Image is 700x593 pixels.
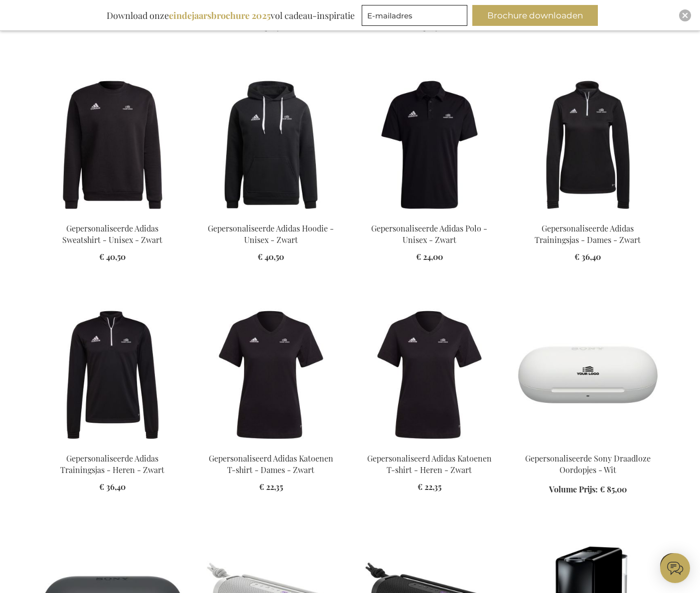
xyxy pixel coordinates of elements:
span: € 85,00 [600,484,627,494]
a: Volume Prijs: € 85,00 [549,484,627,495]
a: Gepersonaliseerde Adidas Trainingsjas - Heren - Zwart [41,441,184,450]
a: Gepersonaliseerd Adidas Katoenen T-shirt - Dames - Zwart [200,441,342,450]
a: Personalised Sony Wireless Earbuds - White [517,441,659,450]
img: Personalised Sony Wireless Earbuds - White [517,305,659,445]
img: Gepersonaliseerd Adidas Katoenen T-shirt - Heren - Zwart [358,305,501,445]
a: Gepersonaliseerd Adidas Katoenen T-shirt - Heren - Zwart [358,441,501,450]
a: Gepersonaliseerde Adidas Trainingsjas - Dames - Zwart [535,223,641,245]
img: Gepersonaliseerde Adidas Trainingsjas - Dames - Zwart [517,75,659,215]
span: € 36,40 [574,251,601,262]
a: Gepersonaliseerd Adidas Katoenen T-shirt - Dames - Zwart [209,453,333,475]
a: Gepersonaliseerde Adidas Sweatshirt - Unisex - Zwart [62,223,162,245]
img: Gepersonaliseerde Adidas Polo - Unisex - Zwart [358,75,501,215]
button: Brochure downloaden [472,5,598,26]
a: Gepersonaliseerde Adidas Hoodie - Unisex - Zwart [200,211,342,220]
img: Close [682,12,688,18]
img: Gepersonaliseerde Adidas Hoodie - Unisex - Zwart [200,75,342,215]
a: Gepersonaliseerde Adidas Trainingsjas - Heren - Zwart [60,453,164,475]
span: € 22,35 [259,481,283,492]
span: Volume Prijs: [549,484,598,494]
span: € 24,00 [416,251,443,262]
input: E-mailadres [362,5,467,26]
span: € 40,50 [258,251,284,262]
a: Gepersonaliseerde Adidas Sweatshirt - Unisex - Zwart [41,211,184,220]
a: Gepersonaliseerde Adidas Polo - Unisex - Zwart [358,211,501,220]
a: Gepersonaliseerde Adidas Polo - Unisex - Zwart [371,223,487,245]
div: Close [679,9,691,21]
span: € 22,35 [418,481,441,492]
b: eindejaarsbrochure 2025 [169,9,271,21]
a: Gepersonaliseerde Sony Draadloze Oordopjes - Wit [525,453,651,475]
img: Gepersonaliseerde Adidas Sweatshirt - Unisex - Zwart [41,75,184,215]
a: Gepersonaliseerd Adidas Katoenen T-shirt - Heren - Zwart [367,453,492,475]
span: € 36,40 [99,481,126,492]
form: marketing offers and promotions [362,5,470,29]
a: Gepersonaliseerde Adidas Trainingsjas - Dames - Zwart [517,211,659,220]
iframe: belco-activator-frame [660,553,690,583]
div: Download onze vol cadeau-inspiratie [102,5,359,26]
img: Gepersonaliseerd Adidas Katoenen T-shirt - Dames - Zwart [200,305,342,445]
img: Gepersonaliseerde Adidas Trainingsjas - Heren - Zwart [41,305,184,445]
a: Gepersonaliseerde Adidas Hoodie - Unisex - Zwart [208,223,334,245]
span: € 40,50 [99,251,126,262]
